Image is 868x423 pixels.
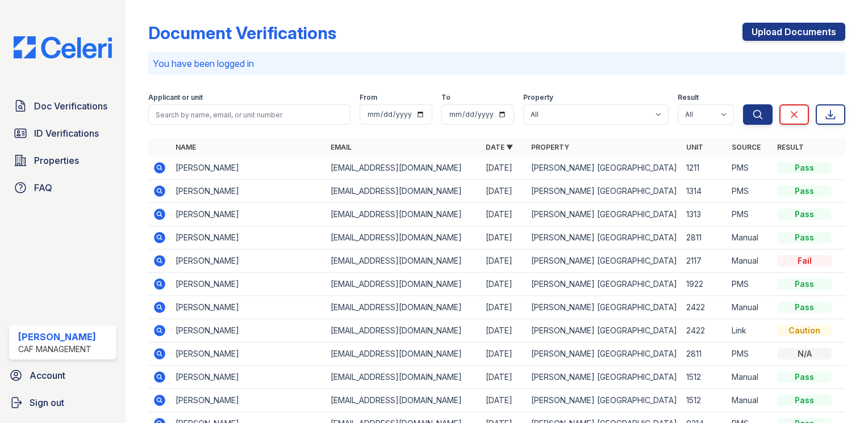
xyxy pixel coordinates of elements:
[171,156,326,180] td: [PERSON_NAME]
[682,319,727,342] td: 2422
[176,143,196,151] a: Name
[481,226,527,249] td: [DATE]
[682,156,727,180] td: 1211
[727,296,773,319] td: Manual
[527,156,682,180] td: [PERSON_NAME] [GEOGRAPHIC_DATA]
[481,389,527,412] td: [DATE]
[527,249,682,273] td: [PERSON_NAME] [GEOGRAPHIC_DATA]
[727,156,773,180] td: PMS
[326,203,481,226] td: [EMAIL_ADDRESS][DOMAIN_NAME]
[727,342,773,366] td: PMS
[777,209,832,220] div: Pass
[527,319,682,342] td: [PERSON_NAME] [GEOGRAPHIC_DATA]
[5,364,121,387] a: Account
[777,185,832,197] div: Pass
[326,156,481,180] td: [EMAIL_ADDRESS][DOMAIN_NAME]
[9,122,116,145] a: ID Verifications
[171,366,326,389] td: [PERSON_NAME]
[777,162,832,174] div: Pass
[727,389,773,412] td: Manual
[727,180,773,203] td: PMS
[481,366,527,389] td: [DATE]
[527,389,682,412] td: [PERSON_NAME] [GEOGRAPHIC_DATA]
[326,389,481,412] td: [EMAIL_ADDRESS][DOMAIN_NAME]
[727,366,773,389] td: Manual
[527,296,682,319] td: [PERSON_NAME] [GEOGRAPHIC_DATA]
[727,203,773,226] td: PMS
[5,391,121,414] a: Sign out
[5,36,121,58] img: CE_Logo_Blue-a8612792a0a2168367f1c8372b55b34899dd931a85d93a1a3d3e32e68fde9ad4.png
[486,143,513,151] a: Date ▼
[682,180,727,203] td: 1314
[171,180,326,203] td: [PERSON_NAME]
[326,342,481,366] td: [EMAIL_ADDRESS][DOMAIN_NAME]
[682,389,727,412] td: 1512
[777,255,832,267] div: Fail
[481,319,527,342] td: [DATE]
[682,226,727,249] td: 2811
[9,95,116,117] a: Doc Verifications
[34,181,52,194] span: FAQ
[30,396,64,409] span: Sign out
[531,143,569,151] a: Property
[481,203,527,226] td: [DATE]
[171,319,326,342] td: [PERSON_NAME]
[527,366,682,389] td: [PERSON_NAME] [GEOGRAPHIC_DATA]
[326,249,481,273] td: [EMAIL_ADDRESS][DOMAIN_NAME]
[678,93,699,102] label: Result
[481,180,527,203] td: [DATE]
[777,278,832,290] div: Pass
[331,143,352,151] a: Email
[171,249,326,273] td: [PERSON_NAME]
[777,232,832,243] div: Pass
[481,156,527,180] td: [DATE]
[742,23,845,41] a: Upload Documents
[30,369,65,382] span: Account
[326,226,481,249] td: [EMAIL_ADDRESS][DOMAIN_NAME]
[682,203,727,226] td: 1313
[171,342,326,366] td: [PERSON_NAME]
[527,180,682,203] td: [PERSON_NAME] [GEOGRAPHIC_DATA]
[34,154,79,167] span: Properties
[727,273,773,296] td: PMS
[777,325,832,336] div: Caution
[527,273,682,296] td: [PERSON_NAME] [GEOGRAPHIC_DATA]
[682,342,727,366] td: 2811
[171,296,326,319] td: [PERSON_NAME]
[18,330,96,344] div: [PERSON_NAME]
[34,99,107,113] span: Doc Verifications
[148,104,350,125] input: Search by name, email, or unit number
[777,348,832,359] div: N/A
[326,319,481,342] td: [EMAIL_ADDRESS][DOMAIN_NAME]
[682,296,727,319] td: 2422
[441,93,450,102] label: To
[153,57,841,70] p: You have been logged in
[481,273,527,296] td: [DATE]
[777,395,832,406] div: Pass
[727,249,773,273] td: Manual
[9,176,116,199] a: FAQ
[326,366,481,389] td: [EMAIL_ADDRESS][DOMAIN_NAME]
[527,203,682,226] td: [PERSON_NAME] [GEOGRAPHIC_DATA]
[527,226,682,249] td: [PERSON_NAME] [GEOGRAPHIC_DATA]
[777,302,832,313] div: Pass
[523,93,553,102] label: Property
[171,389,326,412] td: [PERSON_NAME]
[18,344,96,355] div: CAF Management
[326,296,481,319] td: [EMAIL_ADDRESS][DOMAIN_NAME]
[326,180,481,203] td: [EMAIL_ADDRESS][DOMAIN_NAME]
[481,296,527,319] td: [DATE]
[777,143,804,151] a: Result
[148,23,336,43] div: Document Verifications
[481,249,527,273] td: [DATE]
[481,342,527,366] td: [DATE]
[682,249,727,273] td: 2117
[326,273,481,296] td: [EMAIL_ADDRESS][DOMAIN_NAME]
[34,126,99,140] span: ID Verifications
[682,366,727,389] td: 1512
[171,203,326,226] td: [PERSON_NAME]
[682,273,727,296] td: 1922
[732,143,761,151] a: Source
[148,93,203,102] label: Applicant or unit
